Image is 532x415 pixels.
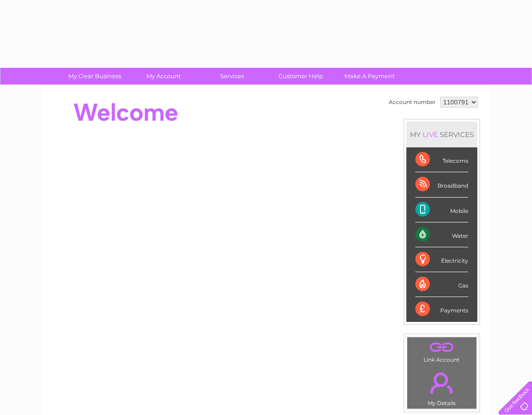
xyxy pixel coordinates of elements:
[415,222,468,247] div: Water
[410,340,474,355] a: .
[421,130,440,139] div: LIVE
[407,365,477,409] td: My Details
[415,297,468,321] div: Payments
[386,94,438,110] td: Account number
[415,172,468,197] div: Broadband
[57,68,132,85] a: My Clear Business
[415,272,468,297] div: Gas
[195,68,269,85] a: Services
[415,147,468,172] div: Telecoms
[406,122,477,147] div: MY SERVICES
[415,198,468,222] div: Mobile
[126,68,201,85] a: My Account
[415,247,468,272] div: Electricity
[332,68,407,85] a: Make A Payment
[407,337,477,365] td: Link Account
[264,68,338,85] a: Customer Help
[410,367,474,399] a: .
